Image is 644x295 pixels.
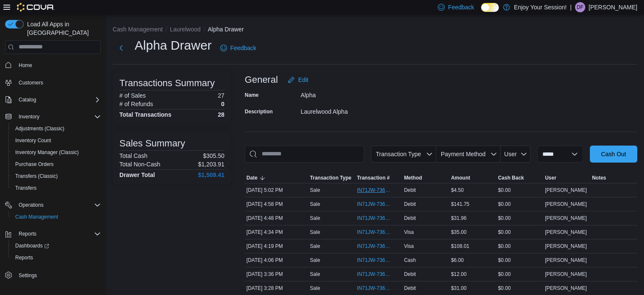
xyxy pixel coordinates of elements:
a: Transfers [12,183,40,193]
a: Adjustments (Classic) [12,124,68,134]
a: Transfers (Classic) [12,171,61,181]
span: [PERSON_NAME] [545,187,587,194]
p: Sale [310,257,320,264]
button: Inventory [2,111,104,123]
p: $305.50 [203,152,224,159]
span: IN71JW-7364795 [357,271,392,278]
span: [PERSON_NAME] [545,215,587,222]
button: Inventory Count [8,135,104,146]
span: Catalog [19,96,36,103]
button: Transfers [8,182,104,194]
span: Cash Back [498,174,524,181]
button: Amount [449,173,496,183]
h6: Total Non-Cash [119,161,160,168]
button: Reports [15,229,40,239]
span: Transaction Type [310,174,351,181]
button: Adjustments (Classic) [8,123,104,135]
span: [PERSON_NAME] [545,257,587,264]
div: [DATE] 4:06 PM [245,255,308,265]
button: Home [2,59,104,71]
span: $141.75 [451,201,469,208]
div: [DATE] 4:19 PM [245,241,308,251]
div: $0.00 [496,283,543,293]
h6: Total Cash [119,152,147,159]
p: Sale [310,271,320,278]
button: Reports [8,252,104,264]
a: Cash Management [12,212,61,222]
span: User [545,174,556,181]
p: Sale [310,243,320,250]
div: $0.00 [496,269,543,279]
button: Operations [2,199,104,211]
button: Edit [285,71,312,88]
span: [PERSON_NAME] [545,285,587,292]
h4: 28 [218,111,224,118]
button: Inventory Manager (Classic) [8,146,104,158]
div: $0.00 [496,213,543,223]
label: Description [245,108,273,115]
span: Inventory Manager (Classic) [12,147,101,157]
span: Transfers (Classic) [12,171,101,181]
span: Visa [404,243,414,250]
button: Customers [2,76,104,89]
div: $0.00 [496,199,543,209]
h1: Alpha Drawer [135,37,212,54]
input: Dark Mode [481,3,499,12]
span: Settings [15,270,101,280]
span: IN71JW-7365399 [357,187,392,194]
span: Inventory [19,113,39,120]
a: Inventory Manager (Classic) [12,147,82,157]
button: Inventory [15,112,43,122]
button: Reports [2,228,104,240]
span: Reports [19,230,36,237]
button: Operations [15,200,47,210]
span: $12.00 [451,271,467,278]
span: $4.50 [451,187,464,194]
button: Catalog [15,95,39,105]
span: [PERSON_NAME] [545,229,587,236]
p: Sale [310,201,320,208]
h3: Transactions Summary [119,78,215,88]
span: Notes [592,174,606,181]
span: Cash Out [601,150,626,158]
div: $0.00 [496,227,543,237]
h4: Total Transactions [119,111,171,118]
span: Operations [15,200,101,210]
button: Settings [2,269,104,281]
span: IN71JW-7365377 [357,201,392,208]
a: Dashboards [8,240,104,252]
span: Reports [15,254,33,261]
h4: Drawer Total [119,171,155,178]
p: 27 [218,92,224,99]
div: $0.00 [496,241,543,251]
span: Inventory Manager (Classic) [15,149,79,156]
span: DF [577,2,583,12]
span: Debit [404,215,416,222]
img: Cova [17,3,55,11]
span: Home [19,62,32,69]
h6: # of Refunds [119,101,153,107]
span: Reports [15,229,101,239]
span: $108.01 [451,243,469,250]
button: Cash Management [113,26,163,33]
span: Customers [19,79,43,86]
span: $35.00 [451,229,467,236]
span: Debit [404,285,416,292]
span: Transaction # [357,174,390,181]
button: Laurelwood [170,26,200,33]
span: Purchase Orders [15,161,54,168]
span: Dashboards [12,241,101,251]
span: Debit [404,187,416,194]
a: Customers [15,78,47,88]
a: Dashboards [12,241,53,251]
nav: An example of EuiBreadcrumbs [113,25,637,35]
div: [DATE] 3:28 PM [245,283,308,293]
span: Reports [12,253,101,263]
p: $1,203.91 [198,161,224,168]
div: [DATE] 4:58 PM [245,199,308,209]
span: Catalog [15,95,101,105]
span: [PERSON_NAME] [545,271,587,278]
a: Reports [12,253,36,263]
button: Transaction # [355,173,402,183]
